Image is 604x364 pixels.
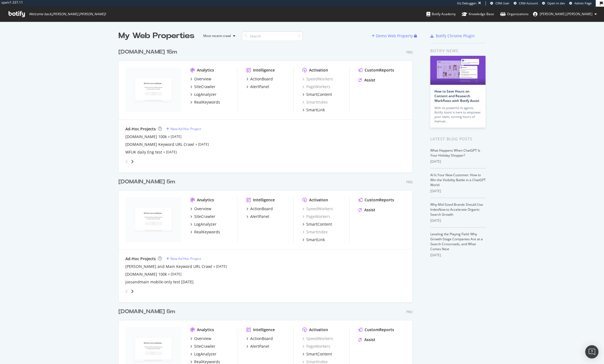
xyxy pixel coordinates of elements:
[306,107,325,113] div: SmartLink
[364,337,375,342] div: Assist
[118,48,179,56] a: [DOMAIN_NAME] 15m
[426,11,456,17] div: Botify Academy
[190,351,217,357] a: LogAnalyzer
[306,221,332,227] div: SmartContent
[302,344,330,349] a: PageWorkers
[302,76,333,82] div: SpeedWorkers
[123,287,130,296] div: angle-left
[500,7,529,22] a: Organizations
[194,214,215,219] div: SiteCrawler
[125,149,162,155] a: WFUK daily Eng test
[430,232,483,251] a: Leveling the Playing Field: Why Growth-Stage Companies Are at a Search Crossroads, and What Comes...
[118,178,175,186] div: [DOMAIN_NAME] 5m
[430,253,486,258] div: [DATE]
[170,256,201,261] div: New Ad-Hoc Project
[194,99,220,105] div: RealKeywords
[365,197,394,203] div: CustomReports
[194,84,215,89] div: SiteCrawler
[250,206,273,212] div: ActionBoard
[166,126,201,131] a: New Ad-Hoc Project
[372,33,414,38] a: Demo Web Property
[540,12,592,16] span: laura.giuliari
[171,272,181,276] a: [DATE]
[514,1,538,6] a: CRM Account
[246,344,269,349] a: AlertPanel
[125,264,212,269] a: [PERSON_NAME] and Main Keyword URL Crawl
[190,206,211,212] a: Overview
[242,31,303,41] input: Search
[125,256,156,262] div: Ad-Hoc Projects
[253,197,275,203] div: Intelligence
[542,1,565,6] a: Open in dev
[199,31,238,40] button: Most recent crawl
[430,202,483,217] a: Why Mid-Sized Brands Should Use IndexNow to Accelerate Organic Search Growth
[194,206,211,212] div: Overview
[365,67,394,73] div: CustomReports
[358,77,375,83] a: Assist
[302,99,328,105] a: SmartIndex
[430,48,486,54] div: Botify news
[302,107,325,113] a: SmartLink
[125,142,194,147] div: [DOMAIN_NAME] Keyword URL Crawl
[118,308,177,316] a: [DOMAIN_NAME] 5m
[29,12,106,16] span: Welcome back, [PERSON_NAME].[PERSON_NAME] !
[457,1,477,6] div: Viz Debugger:
[125,134,167,139] div: [DOMAIN_NAME] 100k
[125,279,194,285] a: jossandmain mobile-only test [DATE]
[253,67,275,73] div: Intelligence
[197,67,214,73] div: Analytics
[250,214,269,219] div: AlertPanel
[302,237,325,242] a: SmartLink
[585,345,598,358] div: Open Intercom Messenger
[125,126,156,132] div: Ad-Hoc Projects
[519,1,538,5] span: CRM Account
[246,84,269,89] a: AlertPanel
[547,1,565,5] span: Open in dev
[190,214,215,219] a: SiteCrawler
[190,76,211,82] a: Overview
[406,310,413,314] div: Pro
[302,84,330,89] a: PageWorkers
[430,189,486,194] div: [DATE]
[434,106,481,123] div: With its powerful AI agents, Botify Assist is here to empower your team, turning hours of manual…
[246,336,273,341] a: ActionBoard
[197,327,214,333] div: Analytics
[190,229,220,235] a: RealKeywords
[190,221,217,227] a: LogAnalyzer
[302,221,332,227] a: SmartContent
[358,207,375,213] a: Assist
[302,229,328,235] a: SmartIndex
[197,197,214,203] div: Analytics
[250,84,269,89] div: AlertPanel
[306,237,325,242] div: SmartLink
[302,206,333,212] a: SpeedWorkers
[406,180,413,184] div: Pro
[364,77,375,83] div: Assist
[430,56,486,85] img: How to Save Hours on Content and Research Workflows with Botify Assist
[253,327,275,333] div: Intelligence
[358,327,394,333] a: CustomReports
[462,7,494,22] a: Knowledge Base
[203,34,231,38] div: Most recent crawl
[372,31,414,40] button: Demo Web Property
[358,337,375,342] a: Assist
[125,271,167,277] a: [DOMAIN_NAME] 100k
[430,148,480,158] a: What Happens When ChatGPT Is Your Holiday Shopper?
[190,336,211,341] a: Overview
[302,214,330,219] a: PageWorkers
[490,1,510,6] a: CRM User
[246,76,273,82] a: ActionBoard
[430,33,475,39] a: Botify Chrome Plugin
[250,344,269,349] div: AlertPanel
[194,229,220,235] div: RealKeywords
[246,206,273,212] a: ActionBoard
[171,134,181,139] a: [DATE]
